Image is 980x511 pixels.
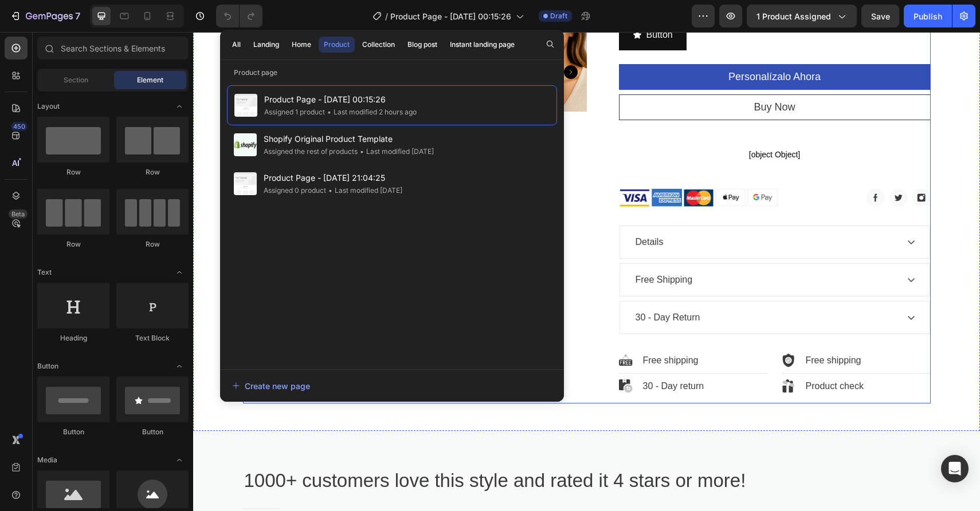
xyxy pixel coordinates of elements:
span: • [328,186,332,195]
div: Button [116,427,189,437]
div: Buy Now [560,68,602,83]
iframe: Design area [193,32,980,511]
div: Row [37,167,109,177]
div: Collection [362,39,395,50]
div: Personalízalo ahora [535,37,628,53]
img: Alt Image [426,322,440,335]
div: 30 - Day Return [441,277,509,294]
p: 1000+ customers love this style and rated it 4 stars or more! [51,437,736,461]
button: Save [861,5,899,27]
button: All [227,37,246,53]
img: Alt Image [673,157,692,175]
button: Publish [904,5,952,27]
p: 7 [75,9,80,23]
span: Shopify Original Product Template [264,132,434,146]
button: 7 [5,5,85,27]
img: Alt Image [490,157,521,175]
span: Element [137,75,163,85]
p: 30 - Day return [450,347,511,361]
button: Personalízalo ahora [426,32,738,58]
span: Product Page - [DATE] 21:04:25 [264,171,402,185]
span: Section [64,75,88,85]
input: Search Sections & Elements [37,37,189,60]
div: Beta [9,209,28,219]
button: Blog post [402,37,442,53]
span: Toggle open [170,357,189,375]
div: Landing [253,39,279,50]
span: Product Page - [DATE] 00:15:26 [264,93,417,106]
button: Collection [357,37,400,53]
div: Details [441,201,472,219]
div: Assigned the rest of products [264,146,358,157]
p: Free shipping [613,322,668,335]
div: Home [292,39,311,50]
div: Create new page [232,380,310,392]
img: Alt Image [696,157,715,175]
span: Toggle open [170,97,189,116]
span: Toggle open [170,451,189,469]
div: Instant landing page [450,39,515,50]
img: Alt Image [522,157,553,175]
span: [object Object] [426,116,738,129]
div: Blog post [407,39,437,50]
div: Undo/Redo [216,5,262,27]
button: 1 product assigned [747,5,857,27]
span: Save [871,11,890,21]
div: Product [324,39,350,50]
p: Product check [613,347,671,361]
span: Layout [37,101,60,112]
span: Toggle open [170,263,189,282]
div: All [232,39,241,50]
div: Free Shipping [441,239,501,256]
span: 1 product assigned [756,10,831,22]
span: Media [37,455,57,465]
div: Heading [37,333,109,343]
div: Last modified [DATE] [358,146,434,157]
img: Alt Image [719,157,738,175]
div: Assigned 1 product [264,106,325,118]
div: Assigned 0 product [264,185,326,196]
button: Buy Now [426,62,738,88]
div: Publish [914,10,942,22]
button: Instant landing page [445,37,520,53]
p: Free shipping [450,322,505,335]
span: Draft [550,11,567,21]
span: Button [37,361,58,371]
span: • [360,147,364,156]
img: Alt Image [589,322,602,335]
p: Product page [220,67,564,78]
img: Alt Image [589,347,602,361]
button: Product [319,37,355,53]
img: Alt Image [554,157,585,175]
div: 450 [11,122,28,131]
div: Last modified [DATE] [326,185,402,196]
span: / [385,10,388,22]
button: Carousel Next Arrow [371,33,385,47]
img: Alt Image [426,347,440,361]
button: Home [287,37,316,53]
button: Create new page [232,374,552,397]
div: Open Intercom Messenger [941,455,969,482]
span: Text [37,267,52,278]
img: Alt Image [458,157,489,175]
div: Row [37,239,109,249]
div: Row [116,239,189,249]
button: Landing [248,37,284,53]
div: Last modified 2 hours ago [325,106,417,118]
span: • [327,108,331,116]
span: Product Page - [DATE] 00:15:26 [390,10,511,22]
div: Row [116,167,189,177]
img: Alt Image [426,157,457,175]
div: Text Block [116,333,189,343]
div: Button [37,427,109,437]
